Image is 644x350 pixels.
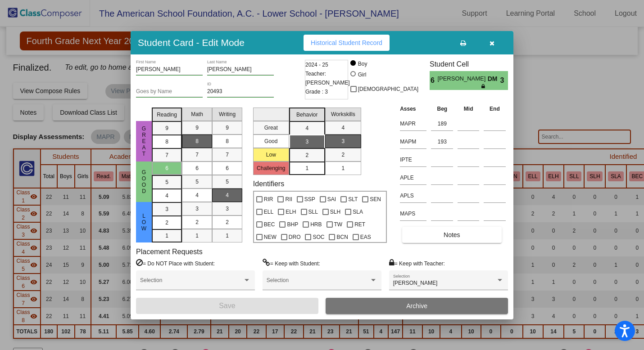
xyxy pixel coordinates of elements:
span: SSP [304,194,315,205]
label: Identifiers [253,179,284,188]
span: 2 [341,151,345,159]
input: goes by name [136,89,203,95]
span: Low [140,213,148,232]
span: SLH [330,206,340,217]
span: DRO [289,232,301,242]
span: ELL [264,206,273,217]
div: Girl [358,71,367,79]
span: SOC [313,232,324,242]
span: RIR [264,194,273,205]
span: 4 [341,124,345,132]
span: 4 [195,191,199,199]
label: = Do NOT Place with Student: [136,259,215,268]
span: 9 [165,124,168,132]
label: = Keep with Student: [263,259,320,268]
h3: Student Card - Edit Mode [138,37,245,48]
label: Placement Requests [136,247,203,256]
span: SLL [308,206,318,217]
span: 3 [341,137,345,145]
button: Historical Student Record [304,35,390,51]
span: Writing [219,110,236,118]
span: Grade : 3 [305,87,328,96]
span: BHP [287,219,298,230]
span: 1 [305,164,308,172]
span: 6 [195,164,199,172]
span: 9 [226,124,229,132]
span: 5 [165,178,168,186]
input: assessment [400,171,426,184]
label: = Keep with Teacher: [389,259,445,268]
span: ELH [286,206,296,217]
span: Notes [444,231,460,238]
span: HRB [310,219,322,230]
h3: Student Cell [430,60,508,68]
span: 3 [165,205,168,213]
span: [DEMOGRAPHIC_DATA] [358,84,418,94]
span: 3 [226,205,229,213]
th: End [481,104,508,114]
span: 5 [195,178,199,186]
span: 3 [500,75,508,86]
span: Reading [157,111,177,119]
span: SAI [327,194,336,205]
span: [PERSON_NAME] [393,280,438,286]
th: Mid [455,104,481,114]
span: 1 [195,232,199,240]
span: Great [140,126,148,157]
input: Enter ID [207,89,274,95]
input: assessment [400,117,426,130]
span: 6 [165,164,168,172]
span: 6 [226,164,229,172]
span: DM [488,74,500,84]
span: SLT [348,194,358,205]
input: assessment [400,153,426,166]
span: TW [334,219,343,230]
span: 2 [165,219,168,227]
span: NEW [264,232,277,242]
span: BCN [336,232,348,242]
span: RII [285,194,292,205]
span: 7 [165,151,168,159]
span: 2024 - 25 [305,60,328,69]
span: Good [140,169,148,194]
input: assessment [400,207,426,220]
span: SLA [353,206,363,217]
span: Save [219,302,235,310]
span: 4 [305,124,308,132]
span: 6 [430,75,437,86]
span: SEN [370,194,381,205]
span: 1 [165,232,168,240]
div: Boy [358,60,367,68]
input: assessment [400,135,426,148]
span: Teacher: [PERSON_NAME] [305,69,350,87]
span: Behavior [296,111,317,119]
span: Math [191,110,203,118]
span: EAS [360,232,371,242]
span: 7 [195,151,199,159]
span: 7 [226,151,229,159]
span: 9 [195,124,199,132]
span: BEC [264,219,275,230]
span: 2 [226,218,229,226]
span: Workskills [331,110,355,118]
span: 3 [195,205,199,213]
span: 4 [165,192,168,200]
span: 5 [226,178,229,186]
button: Archive [326,298,508,314]
span: Historical Student Record [311,39,382,46]
input: assessment [400,189,426,202]
span: 8 [165,138,168,146]
span: 1 [341,164,345,172]
th: Asses [398,104,429,114]
span: 3 [305,138,308,146]
span: Archive [406,302,427,310]
span: 4 [226,191,229,199]
th: Beg [429,104,455,114]
span: 8 [195,137,199,145]
span: 2 [305,151,308,159]
span: RET [354,219,365,230]
span: 1 [226,232,229,240]
span: [PERSON_NAME] [437,74,487,84]
span: 2 [195,218,199,226]
button: Notes [402,227,501,243]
